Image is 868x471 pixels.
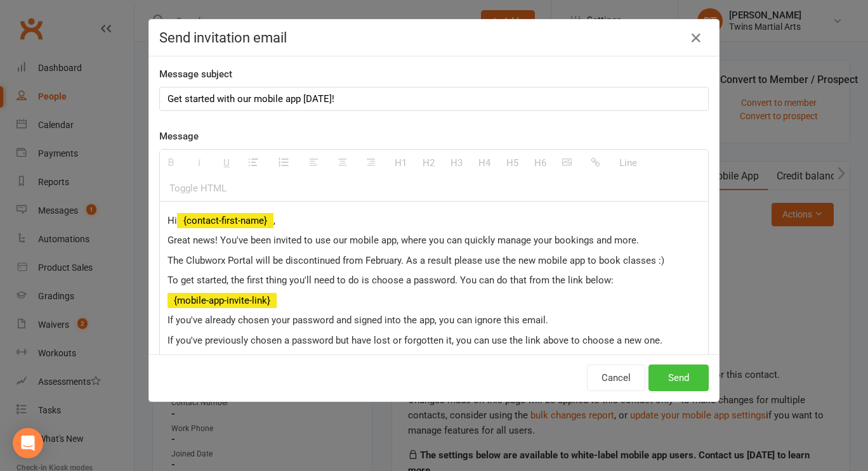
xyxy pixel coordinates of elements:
[648,365,709,391] button: Send
[587,365,645,391] button: Cancel
[168,253,700,268] p: The Clubworx Portal will be discontinued from February. As a result please use the new mobile app...
[168,333,700,348] p: If you've previously chosen a password but have lost or forgotten it, you can use the link above ...
[168,313,700,328] p: If you've already chosen your password and signed into the app, you can ignore this email.
[168,233,700,248] p: Great news! You've been invited to use our mobile app, where you can quickly manage your bookings...
[168,352,700,368] p: Don't hesitate to get in touch if you have any trouble getting started. We look forward to having...
[13,428,43,458] div: Open Intercom Messenger
[159,67,232,82] label: Message subject
[160,87,708,110] div: Get started with our mobile app [DATE]!
[159,129,199,144] label: Message
[168,213,700,228] p: Hi ,
[159,30,709,46] h4: Send invitation email
[168,273,700,288] p: To get started, the first thing you'll need to do is choose a password. You can do that from the ...
[686,28,706,48] button: Close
